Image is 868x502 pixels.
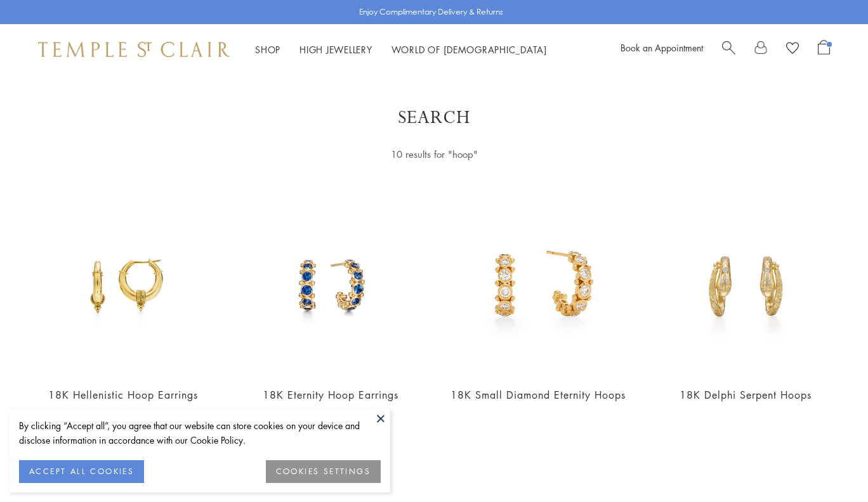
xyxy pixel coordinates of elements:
[32,193,214,375] img: E18804-HHPSM
[48,388,198,402] a: 18K Hellenistic Hoop Earrings
[266,146,602,162] div: 10 results for "hoop"
[239,193,421,375] img: 18K Eternity Hoop Earrings
[391,43,547,56] a: World of [DEMOGRAPHIC_DATA]World of [DEMOGRAPHIC_DATA]
[38,42,230,57] img: Temple St. Clair
[255,42,547,58] nav: Main navigation
[654,193,836,375] img: 18K Delphi Serpent Hoops
[722,40,735,59] a: Search
[51,106,817,129] h1: Search
[680,388,812,402] a: 18K Delphi Serpent Hoops
[818,40,830,59] a: Open Shopping Bag
[266,460,381,483] button: COOKIES SETTINGS
[450,388,626,402] a: 18K Small Diamond Eternity Hoops
[19,460,144,483] button: ACCEPT ALL COOKIES
[621,41,703,54] a: Book an Appointment
[786,40,799,59] a: View Wishlist
[263,388,398,402] a: 18K Eternity Hoop Earrings
[19,418,381,447] div: By clicking “Accept all”, you agree that our website can store cookies on your device and disclos...
[447,193,629,375] img: E11831-GRDETE
[359,6,503,18] p: Enjoy Complimentary Delivery & Returns
[805,442,855,489] iframe: Gorgias live chat messenger
[255,43,280,56] a: ShopShop
[299,43,372,56] a: High JewelleryHigh Jewellery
